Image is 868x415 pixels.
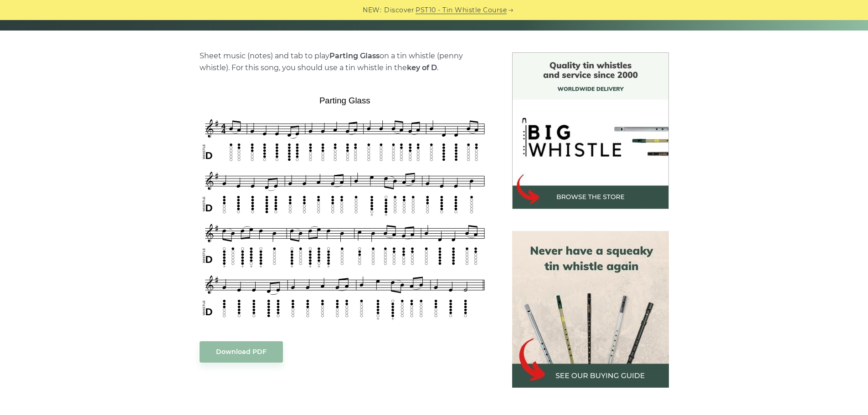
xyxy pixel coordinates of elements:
img: Parting Glass Tin Whistle Tab & Sheet Music [200,92,490,323]
p: Sheet music (notes) and tab to play on a tin whistle (penny whistle). For this song, you should u... [200,50,490,74]
img: tin whistle buying guide [512,231,669,388]
strong: Parting Glass [329,51,380,60]
span: Discover [384,5,414,15]
span: NEW: [363,5,381,15]
a: PST10 - Tin Whistle Course [416,5,507,15]
strong: key of D [407,63,437,72]
a: Download PDF [200,341,283,363]
img: BigWhistle Tin Whistle Store [512,52,669,209]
